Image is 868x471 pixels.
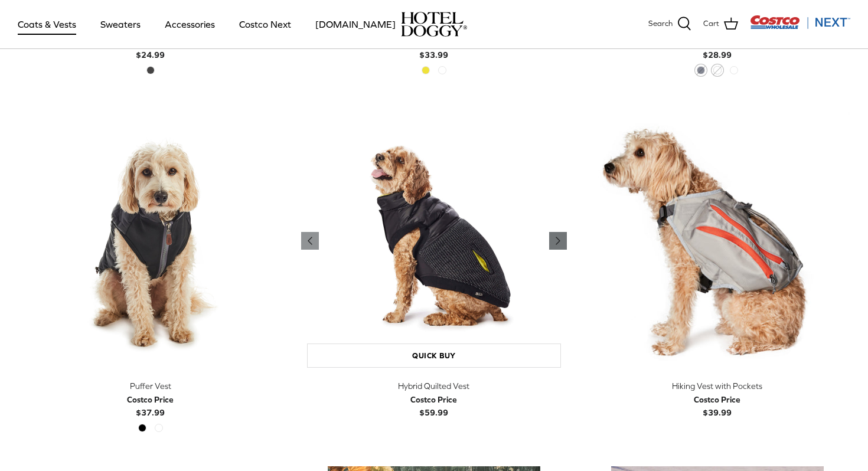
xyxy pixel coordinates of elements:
[694,393,740,406] div: Costco Price
[401,12,467,37] a: hoteldoggy.com hoteldoggycom
[410,393,457,417] b: $59.99
[585,380,850,392] div: Hiking Vest with Pockets
[703,17,738,32] a: Cart
[305,4,406,44] a: [DOMAIN_NAME]
[410,35,457,59] b: $33.99
[648,18,673,30] span: Search
[301,380,567,392] div: Hybrid Quilted Vest
[694,393,740,417] b: $39.99
[585,108,850,374] a: Hiking Vest with Pockets
[18,108,283,374] a: Puffer Vest
[750,22,850,31] a: Visit Costco Next
[127,393,174,417] b: $37.99
[750,15,850,30] img: Costco Next
[90,4,151,44] a: Sweaters
[229,4,302,44] a: Costco Next
[18,380,283,392] div: Puffer Vest
[301,380,567,419] a: Hybrid Quilted Vest Costco Price$59.99
[401,12,467,37] img: hoteldoggycom
[301,232,319,250] a: Previous
[18,380,283,419] a: Puffer Vest Costco Price$37.99
[549,232,567,250] a: Previous
[703,18,719,30] span: Cart
[410,393,457,406] div: Costco Price
[7,4,87,44] a: Coats & Vests
[585,380,850,419] a: Hiking Vest with Pockets Costco Price$39.99
[127,35,174,59] b: $24.99
[694,35,740,59] b: $28.99
[648,17,691,32] a: Search
[307,344,561,368] a: Quick buy
[154,4,226,44] a: Accessories
[301,108,567,374] a: Hybrid Quilted Vest
[127,393,174,406] div: Costco Price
